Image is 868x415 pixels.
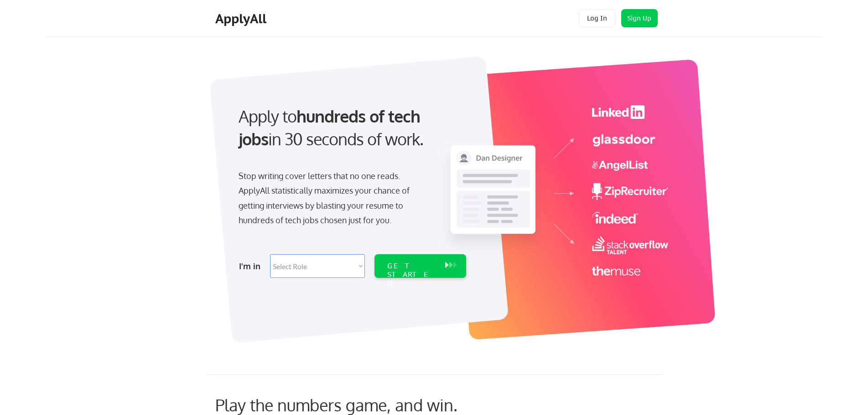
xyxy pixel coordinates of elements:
[215,395,498,415] div: Play the numbers game, and win.
[579,9,615,27] button: Log In
[215,11,269,26] div: ApplyAll
[239,169,426,228] div: Stop writing cover letters that no one reads. ApplyAll statistically maximizes your chance of get...
[387,261,436,288] div: GET STARTED
[239,105,463,151] div: Apply to in 30 seconds of work.
[239,106,424,149] strong: hundreds of tech jobs
[239,259,265,273] div: I'm in
[621,9,658,27] button: Sign Up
